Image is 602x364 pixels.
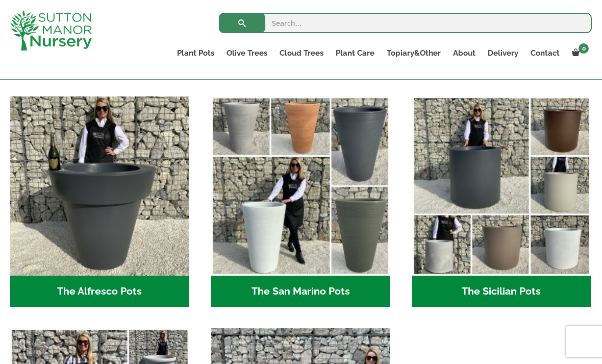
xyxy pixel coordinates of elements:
a: Topiary&Other [381,46,447,60]
h2: The Alfresco Pots [10,276,189,307]
input: Search... [219,13,592,33]
span: 0 [579,43,589,54]
a: Contact [524,46,566,60]
a: Cloud Trees [273,46,330,60]
img: The Sicilian Pots [412,96,591,276]
a: Olive Trees [220,46,273,60]
h2: The San Marino Pots [211,276,390,307]
a: Plant Care [330,46,381,60]
a: Plant Pots [171,46,220,60]
a: Visit product category The Alfresco Pots [10,96,189,307]
a: Delivery [482,46,524,60]
a: About [447,46,482,60]
img: The Alfresco Pots [10,96,189,276]
img: logo [10,10,92,51]
a: 0 [566,46,592,60]
img: The San Marino Pots [211,96,390,276]
a: Visit product category The San Marino Pots [211,96,390,307]
h2: The Sicilian Pots [412,276,591,307]
a: Visit product category The Sicilian Pots [412,96,591,307]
